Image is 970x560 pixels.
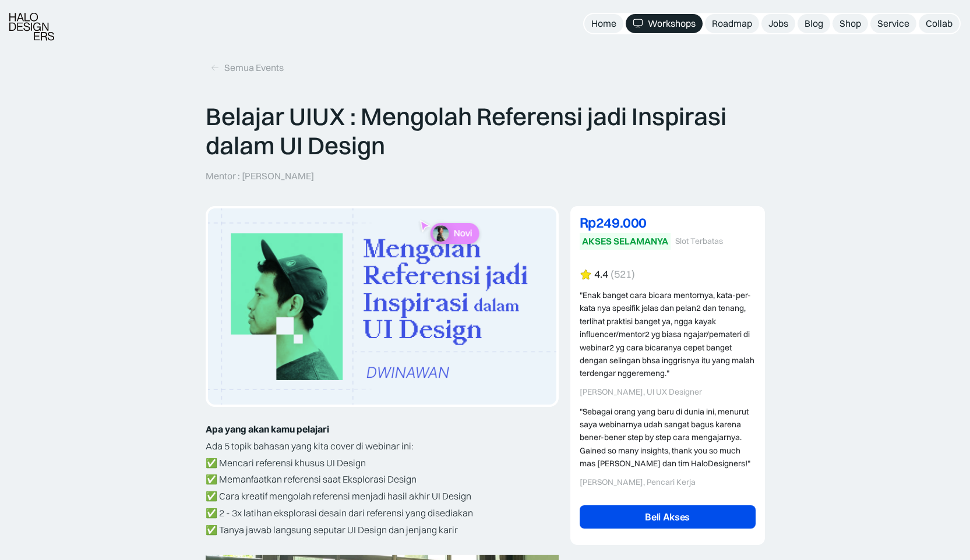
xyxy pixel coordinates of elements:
[580,505,756,529] a: Beli Akses
[206,170,314,182] p: Mentor : [PERSON_NAME]
[206,423,329,435] strong: Apa yang akan kamu pelajari
[626,14,703,33] a: Workshops
[594,268,608,281] div: 4.4
[206,58,288,77] a: Semua Events
[768,17,788,30] div: Jobs
[877,17,909,30] div: Service
[798,14,830,33] a: Blog
[584,14,623,33] a: Home
[805,17,823,30] div: Blog
[833,14,868,33] a: Shop
[206,455,559,538] p: ✅ Mencari referensi khusus UI Design ✅ Memanfaatkan referensi saat Eksplorasi Design ✅ Cara kreat...
[611,268,635,281] div: (521)
[840,17,861,30] div: Shop
[224,62,284,74] div: Semua Events
[580,215,756,229] div: Rp249.000
[582,235,668,247] div: AKSES SELAMANYA
[712,17,752,30] div: Roadmap
[580,405,756,470] div: "Sebagai orang yang baru di dunia ini, menurut saya webinarnya udah sangat bagus karena bener-ben...
[675,236,723,246] div: Slot Terbatas
[870,14,916,33] a: Service
[591,17,616,30] div: Home
[206,538,559,555] p: ‍
[206,102,765,161] p: Belajar UIUX : Mengolah Referensi jadi Inspirasi dalam UI Design
[705,14,759,33] a: Roadmap
[453,228,472,239] p: Novi
[919,14,960,33] a: Collab
[206,438,559,455] p: Ada 5 topik bahasan yang kita cover di webinar ini:
[580,387,756,397] div: [PERSON_NAME], UI UX Designer
[580,289,756,380] div: "Enak banget cara bicara mentornya, kata-per-kata nya spesifik jelas dan pelan2 dan tenang, terli...
[580,477,756,487] div: [PERSON_NAME], Pencari Kerja
[648,17,696,30] div: Workshops
[761,14,795,33] a: Jobs
[926,17,953,30] div: Collab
